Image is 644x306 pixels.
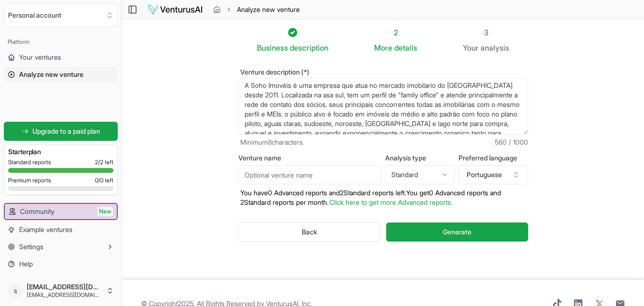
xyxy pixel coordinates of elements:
[386,222,528,242] button: Generate
[95,177,113,184] span: 0 / 0 left
[329,198,452,206] a: Click here to get more Advanced reports.
[257,42,288,53] span: Business
[27,291,102,299] span: [EMAIL_ADDRESS][DOMAIN_NAME]
[27,283,102,291] span: [EMAIL_ADDRESS][DOMAIN_NAME]
[8,147,113,157] h3: Starter plan
[5,204,117,219] a: CommunityNew
[4,222,118,237] a: Example ventures
[19,53,61,62] span: Your ventures
[19,242,43,252] span: Settings
[238,222,381,242] button: Back
[213,5,300,14] nav: breadcrumb
[8,177,51,184] span: Premium reports
[463,27,509,38] div: 3
[480,43,509,53] span: analysis
[19,225,72,234] span: Example ventures
[237,5,300,14] span: Analyze new venture
[463,42,479,53] span: Your
[32,127,100,136] span: Upgrade to a paid plan
[240,137,304,147] span: Minimum 8 characters.
[385,155,455,161] label: Analysis type
[4,67,118,82] a: Analyze new venture
[8,283,23,298] span: s
[4,239,118,254] button: Settings
[8,158,51,166] span: Standard reports
[19,70,83,79] span: Analyze new venture
[97,207,113,216] span: New
[4,34,118,50] div: Platform
[290,43,328,53] span: description
[374,42,392,53] span: More
[495,137,528,147] span: 560 / 1000
[4,256,118,272] a: Help
[238,165,381,184] input: Optional venture name
[95,158,113,166] span: 2 / 2 left
[4,50,118,65] a: Your ventures
[147,4,203,15] img: logo
[459,165,528,184] button: Portuguese
[19,259,33,269] span: Help
[394,43,417,53] span: details
[20,207,54,216] span: Community
[4,122,118,141] a: Upgrade to a paid plan
[459,155,528,161] label: Preferred language
[238,188,528,207] p: You have 0 Advanced reports and 2 Standard reports left. Y ou get 0 Advanced reports and 2 Standa...
[374,27,417,38] div: 2
[238,69,528,75] label: Venture description (*)
[443,227,471,237] span: Generate
[238,155,381,161] label: Venture name
[4,279,118,302] button: s[EMAIL_ADDRESS][DOMAIN_NAME][EMAIL_ADDRESS][DOMAIN_NAME]
[4,4,118,27] button: Select an organization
